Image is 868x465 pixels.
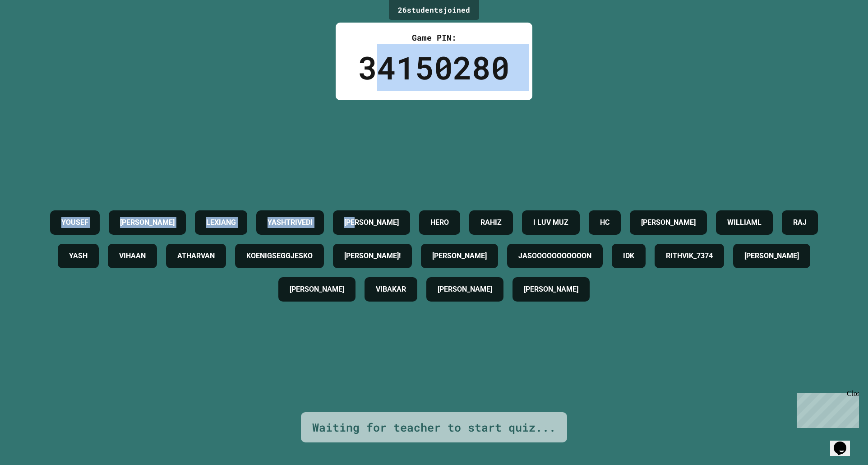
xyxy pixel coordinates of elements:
[641,217,696,228] h4: [PERSON_NAME]
[524,284,578,295] h4: [PERSON_NAME]
[246,251,313,261] h4: KOENIGSEGGJESKO
[344,251,401,261] h4: [PERSON_NAME]!
[290,284,344,295] h4: [PERSON_NAME]
[358,44,510,91] div: 34150280
[744,251,799,261] h4: [PERSON_NAME]
[830,429,859,456] iframe: chat widget
[518,251,591,261] h4: JASOOOOOOOOOOON
[666,251,713,261] h4: RITHVIK_7374
[268,217,313,228] h4: YASHTRIVEDI
[376,284,406,295] h4: VIBAKAR
[358,32,510,44] div: Game PIN:
[312,419,556,436] div: Waiting for teacher to start quiz...
[430,217,449,228] h4: HERO
[344,217,399,228] h4: [PERSON_NAME]
[480,217,502,228] h4: RAHIZ
[600,217,609,228] h4: HC
[533,217,568,228] h4: I LUV MUZ
[793,217,807,228] h4: RAJ
[793,390,859,428] iframe: chat widget
[623,251,634,261] h4: IDK
[119,251,146,261] h4: VIHAAN
[69,251,88,261] h4: YASH
[432,251,487,261] h4: [PERSON_NAME]
[4,4,62,57] div: Chat with us now!Close
[727,217,762,228] h4: WILLIAML
[206,217,236,228] h4: LEXIANG
[438,284,492,295] h4: [PERSON_NAME]
[177,251,215,261] h4: ATHARVAN
[61,217,88,228] h4: YOUSEF
[120,217,175,228] h4: [PERSON_NAME]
